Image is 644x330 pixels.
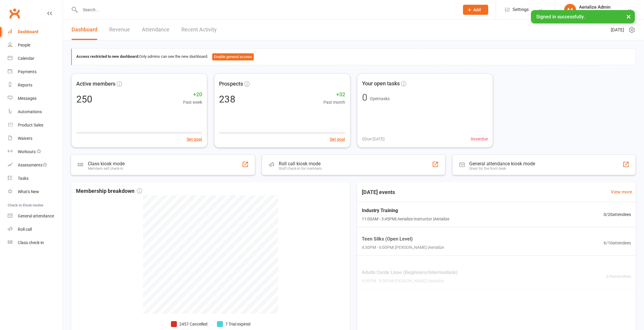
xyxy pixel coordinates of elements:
div: Product Sales [18,123,43,127]
span: Open tasks [370,96,390,101]
div: 250 [76,94,92,104]
span: Past month [323,99,345,105]
a: View more [611,188,632,196]
a: Workouts [8,145,63,158]
div: Class check-in [18,240,44,245]
span: Industry Training [362,207,449,214]
strong: Access restricted to new dashboard: [76,54,139,59]
a: Roll call [8,223,63,236]
span: Membership breakdown [76,187,142,196]
span: Teen Silks (Open Level) [362,235,444,243]
div: What's New [18,189,39,194]
a: Product Sales [8,118,63,132]
button: × [623,10,634,23]
div: Assessments [18,163,47,167]
li: 7 Trial expired [217,321,250,327]
div: 0 [362,93,367,102]
a: Clubworx [7,6,22,21]
div: Great for the front desk [469,166,535,171]
div: Messages [18,96,37,101]
a: Automations [8,105,63,118]
span: 4:30PM - 6:00PM | [PERSON_NAME] | Aerialize [362,244,444,251]
span: 0 / 20 attendees [604,211,631,218]
div: Automations [18,109,42,114]
a: Assessments [8,158,63,172]
span: Adults Corde Lisse (Beginners/Intermediate) [362,269,458,276]
span: 2 / 9 attendees [606,273,631,280]
a: What's New [8,185,63,198]
span: Past week [183,99,202,105]
div: Waivers [18,136,32,141]
div: Workouts [18,149,36,154]
span: +32 [323,90,345,99]
span: 0 Due [DATE] [362,136,385,142]
button: Enable general access [212,53,254,60]
span: +20 [183,90,202,99]
span: Signed in successfully. [536,14,585,20]
a: Tasks [8,172,63,185]
a: Attendance [142,20,169,40]
div: Tasks [18,176,28,181]
input: Search... [78,6,455,14]
div: Aerialize Admin [579,4,610,10]
div: AA [564,4,576,16]
span: 0 overdue [471,136,488,142]
a: Reports [8,79,63,92]
a: Dashboard [72,20,97,40]
span: Add [473,7,481,12]
div: Calendar [18,56,34,61]
li: 2457 Cancelled [171,321,207,327]
a: Calendar [8,52,63,65]
div: 238 [219,94,235,104]
span: Settings [513,3,529,16]
div: Roll call kiosk mode [279,161,322,166]
div: Members self check-in [88,166,125,171]
a: Dashboard [8,25,63,39]
span: 6 / 10 attendees [604,240,631,246]
a: Waivers [8,132,63,145]
a: Class kiosk mode [8,236,63,249]
div: Class kiosk mode [88,161,125,166]
span: Your open tasks [362,79,400,88]
div: Roll call [18,227,32,232]
div: Reports [18,83,32,87]
button: Set goal [329,136,345,142]
a: People [8,39,63,52]
div: Aerialize [579,10,610,15]
a: Recent Activity [181,20,217,40]
span: Prospects [219,79,243,88]
div: People [18,43,30,47]
div: Dashboard [18,29,38,34]
a: Revenue [109,20,130,40]
button: Add [463,5,488,15]
div: Payments [18,69,37,74]
div: Staff check-in for members [279,166,322,171]
div: General attendance [18,214,54,218]
a: Messages [8,92,63,105]
span: Active members [76,79,115,88]
a: General attendance kiosk mode [8,209,63,223]
button: Set goal [187,136,202,142]
span: 11:00AM - 3:45PM | Aerialize Instructor | Aerialize [362,216,449,222]
div: Only admins can see the new dashboard. [76,53,631,60]
a: Payments [8,65,63,79]
span: [DATE] [611,26,624,33]
h3: [DATE] events [357,187,400,198]
div: General attendance kiosk mode [469,161,535,166]
span: 6:00PM - 8:00PM | [PERSON_NAME] | Aerialize [362,278,458,284]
